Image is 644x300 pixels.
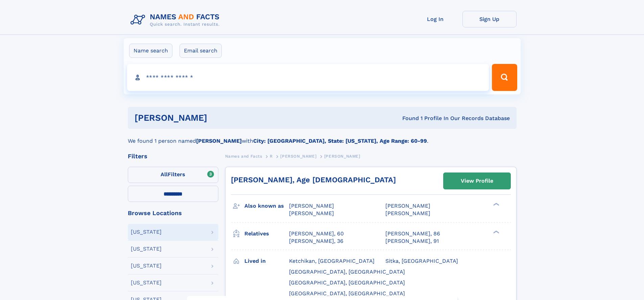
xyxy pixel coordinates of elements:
label: Email search [180,44,222,58]
span: [PERSON_NAME] [280,154,316,159]
a: [PERSON_NAME], 91 [385,237,439,245]
b: City: [GEOGRAPHIC_DATA], State: [US_STATE], Age Range: 60-99 [253,138,427,144]
a: [PERSON_NAME], 36 [289,237,343,245]
a: [PERSON_NAME], 86 [385,230,440,237]
div: [US_STATE] [131,280,162,285]
span: [GEOGRAPHIC_DATA], [GEOGRAPHIC_DATA] [289,290,405,297]
b: [PERSON_NAME] [196,138,242,144]
div: Filters [128,153,218,159]
div: Found 1 Profile In Our Records Database [305,115,510,122]
a: View Profile [444,173,510,189]
span: R [270,154,273,159]
div: We found 1 person named with . [128,129,517,145]
div: [US_STATE] [131,246,162,252]
span: [PERSON_NAME] [385,210,430,216]
span: [GEOGRAPHIC_DATA], [GEOGRAPHIC_DATA] [289,269,405,275]
span: Sitka, [GEOGRAPHIC_DATA] [385,258,458,264]
span: [PERSON_NAME] [324,154,360,159]
span: [GEOGRAPHIC_DATA], [GEOGRAPHIC_DATA] [289,279,405,286]
div: ❯ [492,230,500,234]
img: Logo Names and Facts [128,11,225,29]
span: All [161,171,168,178]
label: Filters [128,167,218,183]
div: View Profile [461,173,493,189]
h1: [PERSON_NAME] [135,114,305,122]
span: [PERSON_NAME] [385,203,430,209]
div: ❯ [492,202,500,207]
a: Names and Facts [225,152,262,160]
a: [PERSON_NAME], 60 [289,230,344,237]
h3: Relatives [244,228,289,239]
h3: Also known as [244,200,289,212]
span: [PERSON_NAME] [289,203,334,209]
div: [US_STATE] [131,229,162,235]
span: [PERSON_NAME] [289,210,334,216]
a: [PERSON_NAME], Age [DEMOGRAPHIC_DATA] [231,176,396,184]
label: Name search [129,44,172,58]
a: Sign Up [462,11,517,27]
div: Browse Locations [128,210,218,216]
div: [US_STATE] [131,263,162,269]
a: R [270,152,273,160]
input: search input [127,64,489,91]
a: [PERSON_NAME] [280,152,316,160]
span: Ketchikan, [GEOGRAPHIC_DATA] [289,258,375,264]
h3: Lived in [244,255,289,267]
a: Log In [408,11,462,27]
button: Search Button [492,64,517,91]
